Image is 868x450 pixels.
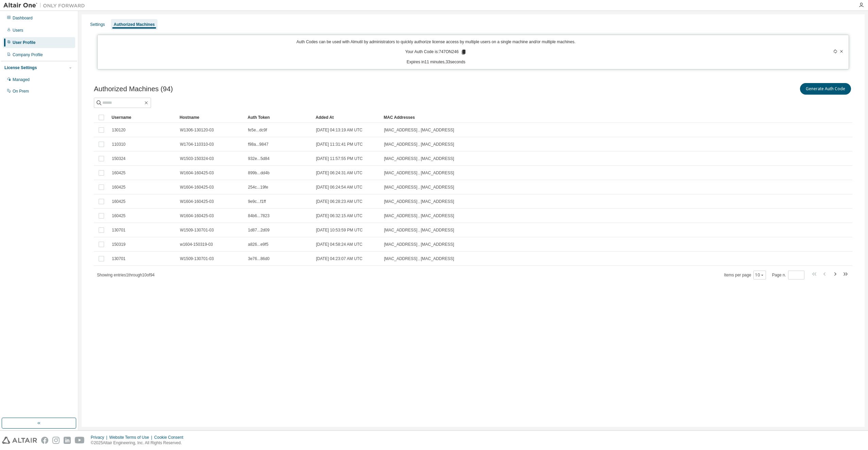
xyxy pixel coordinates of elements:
span: W1604-160425-03 [180,213,214,219]
span: 160425 [112,170,126,176]
span: [MAC_ADDRESS] , [MAC_ADDRESS] [384,170,454,176]
span: Authorized Machines (94) [94,85,173,93]
span: [DATE] 11:31:41 PM UTC [316,142,363,147]
button: 10 [755,272,764,278]
span: 899b...dd4b [248,170,269,176]
span: Showing entries 1 through 10 of 94 [97,273,155,277]
span: 9e9c...f1ff [248,199,266,204]
span: W1503-150324-03 [180,156,214,161]
span: f98a...9847 [248,142,268,147]
span: [MAC_ADDRESS] , [MAC_ADDRESS] [384,242,454,247]
span: W1604-160425-03 [180,170,214,176]
span: W1604-160425-03 [180,184,214,190]
div: Hostname [180,112,242,123]
img: linkedin.svg [64,437,71,444]
div: License Settings [4,65,37,70]
span: 932e...5d84 [248,156,269,161]
span: [DATE] 04:23:07 AM UTC [316,256,363,261]
div: Company Profile [13,52,43,58]
span: 160425 [112,213,126,219]
span: 130701 [112,227,126,233]
span: w1604-150319-03 [180,242,213,247]
span: 130120 [112,127,126,133]
div: Privacy [91,435,109,440]
span: Items per page [724,271,766,279]
span: 150319 [112,242,126,247]
span: a826...e9f5 [248,242,268,247]
div: Auth Token [248,112,310,123]
span: 130701 [112,256,126,261]
span: Page n. [772,271,804,279]
div: MAC Addresses [384,112,781,123]
button: Generate Auth Code [800,83,851,95]
span: W1306-130120-03 [180,127,214,133]
p: Expires in 11 minutes, 33 seconds [102,59,770,65]
div: Settings [90,22,105,27]
span: [MAC_ADDRESS] , [MAC_ADDRESS] [384,127,454,133]
span: [DATE] 06:24:31 AM UTC [316,170,363,176]
div: Authorized Machines [114,22,155,27]
span: [MAC_ADDRESS] , [MAC_ADDRESS] [384,227,454,233]
span: 160425 [112,184,126,190]
span: [DATE] 04:58:24 AM UTC [316,242,363,247]
span: [DATE] 11:57:55 PM UTC [316,156,363,161]
span: W1704-110310-03 [180,142,214,147]
p: © 2025 Altair Engineering, Inc. All Rights Reserved. [91,440,187,446]
span: 3e76...86d0 [248,256,269,261]
span: [MAC_ADDRESS] , [MAC_ADDRESS] [384,156,454,161]
div: Added At [316,112,378,123]
p: Auth Codes can be used with Almutil by administrators to quickly authorize license access by mult... [102,39,770,45]
img: youtube.svg [75,437,85,444]
span: 150324 [112,156,126,161]
span: [DATE] 04:13:19 AM UTC [316,127,363,133]
span: 110310 [112,142,126,147]
div: Managed [13,77,30,82]
div: On Prem [13,89,29,94]
span: [MAC_ADDRESS] , [MAC_ADDRESS] [384,213,454,219]
span: [MAC_ADDRESS] , [MAC_ADDRESS] [384,199,454,204]
span: [MAC_ADDRESS] , [MAC_ADDRESS] [384,184,454,190]
div: Cookie Consent [154,435,187,440]
div: User Profile [13,40,35,45]
span: fe5e...dc9f [248,127,267,133]
div: Username [112,112,174,123]
span: 84b6...7823 [248,213,269,219]
span: 160425 [112,199,126,204]
div: Dashboard [13,15,33,21]
span: [DATE] 06:24:54 AM UTC [316,184,363,190]
span: 1d87...2d09 [248,227,269,233]
span: [MAC_ADDRESS] , [MAC_ADDRESS] [384,256,454,261]
div: Users [13,28,23,33]
div: Website Terms of Use [109,435,154,440]
span: [DATE] 06:28:23 AM UTC [316,199,363,204]
img: instagram.svg [52,437,60,444]
img: facebook.svg [41,437,48,444]
span: W1604-160425-03 [180,199,214,204]
p: Your Auth Code is: 747ON246 [405,49,467,55]
span: 254c...19fe [248,184,268,190]
span: W1509-130701-03 [180,227,214,233]
span: W1509-130701-03 [180,256,214,261]
img: Altair One [3,2,88,9]
img: altair_logo.svg [2,437,37,444]
span: [MAC_ADDRESS] , [MAC_ADDRESS] [384,142,454,147]
span: [DATE] 06:32:15 AM UTC [316,213,363,219]
span: [DATE] 10:53:59 PM UTC [316,227,363,233]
